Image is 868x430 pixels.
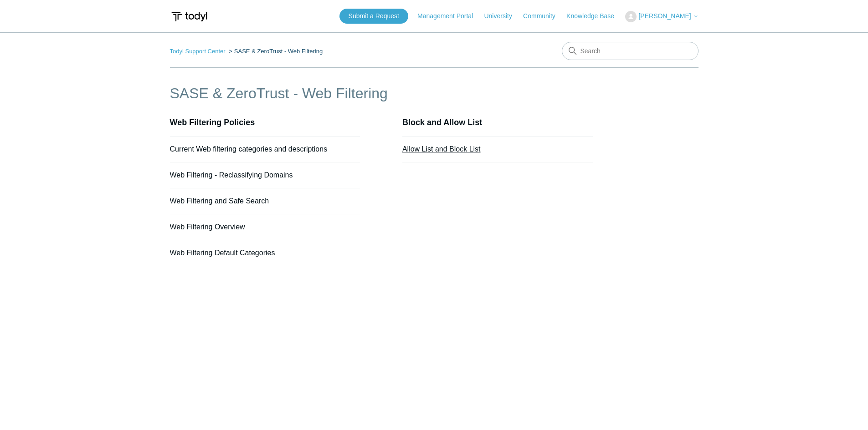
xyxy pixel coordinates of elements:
[170,8,209,25] img: Todyl Support Center Help Center home page
[484,11,521,21] a: University
[638,12,691,20] span: [PERSON_NAME]
[523,11,565,21] a: Community
[170,145,328,153] a: Current Web filtering categories and descriptions
[625,11,698,22] button: [PERSON_NAME]
[170,48,227,55] li: Todyl Support Center
[170,223,245,231] a: Web Filtering Overview
[170,197,269,205] a: Web Filtering and Safe Search
[566,11,623,21] a: Knowledge Base
[170,249,275,257] a: Web Filtering Default Categories
[170,82,593,104] h1: SASE & ZeroTrust - Web Filtering
[170,118,255,127] a: Web Filtering Policies
[562,42,699,60] input: Search
[402,145,481,153] a: Allow List and Block List
[170,171,293,179] a: Web Filtering - Reclassifying Domains
[227,48,323,55] li: SASE & ZeroTrust - Web Filtering
[170,48,226,55] a: Todyl Support Center
[402,118,482,127] a: Block and Allow List
[339,9,408,24] a: Submit a Request
[417,11,482,21] a: Management Portal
